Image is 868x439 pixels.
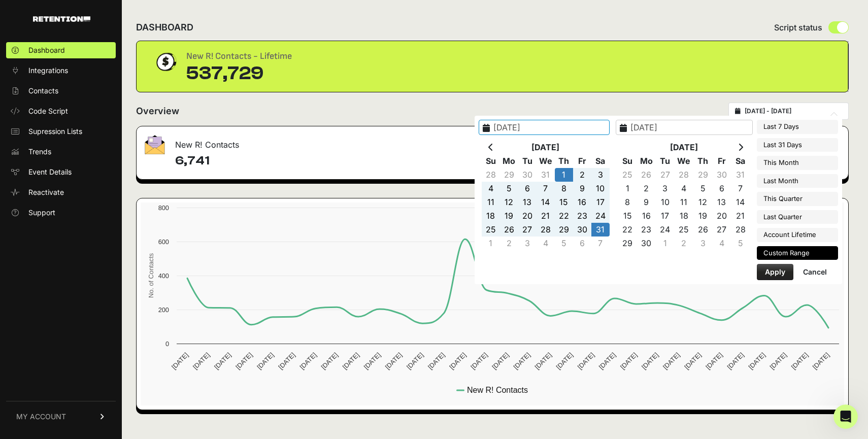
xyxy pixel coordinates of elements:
li: Last Quarter [757,210,838,224]
text: [DATE] [640,351,660,371]
button: Apply [757,264,793,280]
td: 20 [712,209,731,223]
img: fa-envelope-19ae18322b30453b285274b1b8af3d052b27d846a4fbe8435d1a52b978f639a2.png [145,135,165,154]
td: 10 [591,182,610,195]
td: 29 [693,168,712,182]
a: Integrations [6,62,116,79]
td: 12 [500,195,518,209]
div: New R! Contacts - Lifetime [186,49,292,63]
td: 27 [518,223,537,237]
button: Cancel [795,264,835,280]
td: 7 [731,182,750,195]
th: Tu [656,154,675,168]
text: [DATE] [619,351,639,371]
span: Script status [774,21,822,33]
text: [DATE] [170,351,190,371]
text: No. of Contacts [147,253,155,298]
span: Trends [28,147,51,157]
th: Fr [573,154,591,168]
td: 9 [573,182,591,195]
th: Mo [637,154,656,168]
img: dollar-coin-05c43ed7efb7bc0c12610022525b4bbbb207c7efeef5aecc26f025e68dcafac9.png [153,49,178,75]
td: 10 [656,195,675,209]
td: 18 [675,209,693,223]
td: 11 [675,195,693,209]
td: 29 [618,237,637,250]
img: Retention.com [33,16,90,22]
td: 27 [712,223,731,237]
td: 8 [618,195,637,209]
td: 27 [656,168,675,182]
th: We [675,154,693,168]
span: Support [28,208,55,218]
li: Last 31 Days [757,138,838,152]
td: 14 [731,195,750,209]
text: 200 [158,306,169,314]
text: 400 [158,272,169,280]
a: Dashboard [6,42,116,58]
th: Tu [518,154,537,168]
text: [DATE] [191,351,211,371]
td: 19 [500,209,518,223]
td: 31 [731,168,750,182]
a: Code Script [6,103,116,119]
li: This Month [757,156,838,170]
td: 24 [656,223,675,237]
text: [DATE] [405,351,425,371]
a: Supression Lists [6,123,116,140]
td: 4 [712,237,731,250]
td: 6 [518,182,537,195]
td: 22 [555,209,573,223]
td: 30 [518,168,537,182]
td: 2 [500,237,518,250]
td: 4 [482,182,500,195]
text: [DATE] [469,351,489,371]
th: We [537,154,555,168]
text: 800 [158,204,169,212]
span: Integrations [28,65,68,76]
text: [DATE] [213,351,232,371]
td: 1 [555,168,573,182]
td: 3 [693,237,712,250]
th: [DATE] [637,141,731,154]
td: 22 [618,223,637,237]
td: 4 [537,237,555,250]
td: 2 [637,182,656,195]
text: [DATE] [747,351,767,371]
a: Contacts [6,83,116,99]
td: 3 [656,182,675,195]
text: [DATE] [490,351,510,371]
text: [DATE] [255,351,275,371]
th: Th [693,154,712,168]
td: 5 [693,182,712,195]
td: 21 [537,209,555,223]
td: 25 [618,168,637,182]
text: [DATE] [426,351,446,371]
td: 30 [712,168,731,182]
th: [DATE] [500,141,591,154]
div: New R! Contacts [137,126,491,157]
h4: 6,741 [175,153,483,169]
td: 16 [573,195,591,209]
td: 31 [537,168,555,182]
td: 25 [675,223,693,237]
td: 3 [518,237,537,250]
td: 13 [518,195,537,209]
li: Last Month [757,174,838,188]
text: [DATE] [384,351,404,371]
td: 7 [537,182,555,195]
text: [DATE] [683,351,703,371]
li: Account Lifetime [757,228,838,242]
td: 1 [482,237,500,250]
li: Custom Range [757,246,838,260]
span: Supression Lists [28,126,82,137]
td: 2 [675,237,693,250]
text: 600 [158,238,169,246]
td: 1 [656,237,675,250]
td: 5 [731,237,750,250]
text: [DATE] [811,351,831,371]
a: Event Details [6,164,116,180]
td: 18 [482,209,500,223]
td: 2 [573,168,591,182]
td: 14 [537,195,555,209]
